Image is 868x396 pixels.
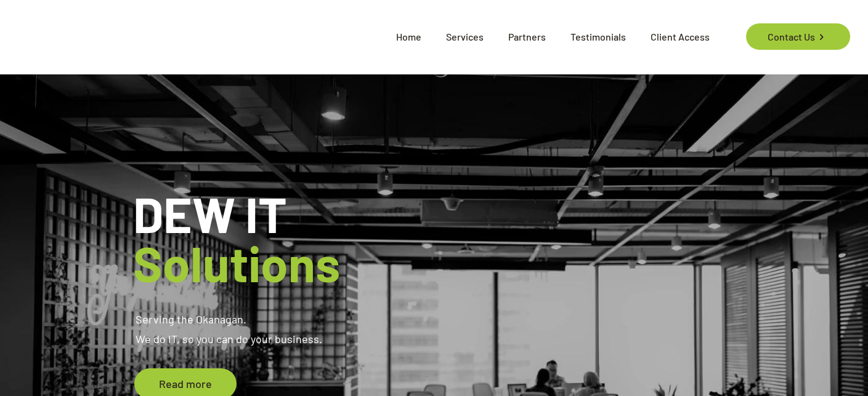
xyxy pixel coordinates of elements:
[136,309,322,349] rs-layer: Serving the Okanagan. We do IT, so you can do your business.
[638,18,722,55] span: Client Access
[496,18,558,55] span: Partners
[434,18,496,55] span: Services
[558,18,638,55] span: Testimonials
[133,189,340,287] rs-layer: DEW IT
[384,18,434,55] span: Home
[746,23,850,50] a: Contact Us
[133,233,340,292] span: Solutions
